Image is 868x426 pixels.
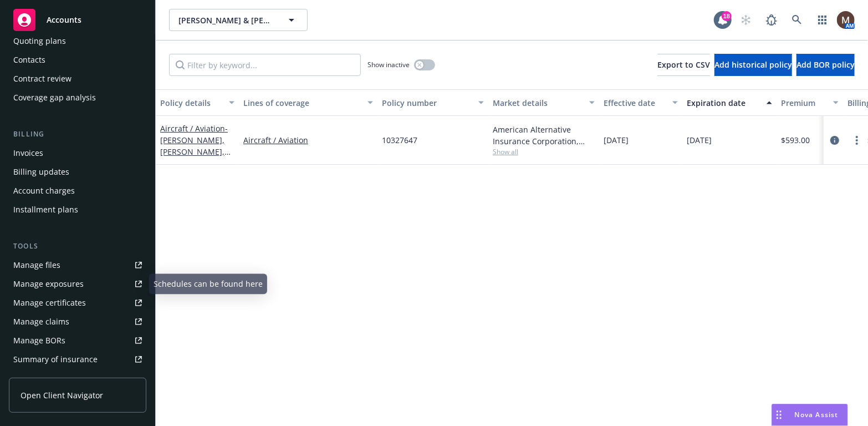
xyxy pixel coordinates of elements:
[13,351,98,368] div: Summary of insurance
[239,89,377,116] button: Lines of coverage
[493,124,595,147] div: American Alternative Insurance Corporation, [GEOGRAPHIC_DATA] Re, Global Aerospace Inc, Global Ae...
[599,89,682,116] button: Effective date
[735,9,757,31] a: Start snowing
[657,59,710,70] span: Export to CSV
[243,97,361,109] div: Lines of coverage
[837,11,855,29] img: photo
[169,9,308,31] button: [PERSON_NAME] & [PERSON_NAME]
[657,54,710,76] button: Export to CSV
[169,54,361,76] input: Filter by keyword...
[493,97,583,109] div: Market details
[9,89,146,106] a: Coverage gap analysis
[9,70,146,88] a: Contract review
[9,144,146,162] a: Invoices
[9,163,146,181] a: Billing updates
[772,404,786,425] div: Drag to move
[13,256,60,274] div: Manage files
[772,404,848,426] button: Nova Assist
[13,70,72,88] div: Contract review
[786,9,808,31] a: Search
[9,201,146,219] a: Installment plans
[9,294,146,312] a: Manage certificates
[777,89,843,116] button: Premium
[795,410,839,419] span: Nova Assist
[722,11,732,21] div: 18
[781,97,826,109] div: Premium
[13,51,45,69] div: Contacts
[13,201,78,219] div: Installment plans
[9,332,146,349] a: Manage BORs
[488,89,599,116] button: Market details
[850,134,864,147] a: more
[178,14,274,26] span: [PERSON_NAME] & [PERSON_NAME]
[13,275,84,293] div: Manage exposures
[9,275,146,293] a: Manage exposures
[781,134,810,146] span: $593.00
[47,16,81,24] span: Accounts
[160,97,222,109] div: Policy details
[160,123,228,169] a: Aircraft / Aviation
[796,59,855,70] span: Add BOR policy
[156,89,239,116] button: Policy details
[243,134,373,146] a: Aircraft / Aviation
[493,147,595,156] span: Show all
[382,97,472,109] div: Policy number
[13,89,96,106] div: Coverage gap analysis
[9,182,146,200] a: Account charges
[13,294,86,312] div: Manage certificates
[714,54,792,76] button: Add historical policy
[377,89,488,116] button: Policy number
[367,60,410,69] span: Show inactive
[9,32,146,50] a: Quoting plans
[9,351,146,368] a: Summary of insurance
[21,389,103,401] span: Open Client Navigator
[687,134,712,146] span: [DATE]
[13,144,43,162] div: Invoices
[828,134,841,147] a: circleInformation
[13,182,75,200] div: Account charges
[13,163,69,181] div: Billing updates
[604,97,666,109] div: Effective date
[682,89,777,116] button: Expiration date
[13,313,69,331] div: Manage claims
[9,129,146,140] div: Billing
[9,241,146,252] div: Tools
[9,4,146,35] a: Accounts
[796,54,855,76] button: Add BOR policy
[687,97,760,109] div: Expiration date
[9,51,146,69] a: Contacts
[811,9,834,31] a: Switch app
[13,332,65,349] div: Manage BORs
[714,59,792,70] span: Add historical policy
[760,9,783,31] a: Report a Bug
[9,256,146,274] a: Manage files
[382,134,417,146] span: 10327647
[9,313,146,331] a: Manage claims
[604,134,629,146] span: [DATE]
[13,32,66,50] div: Quoting plans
